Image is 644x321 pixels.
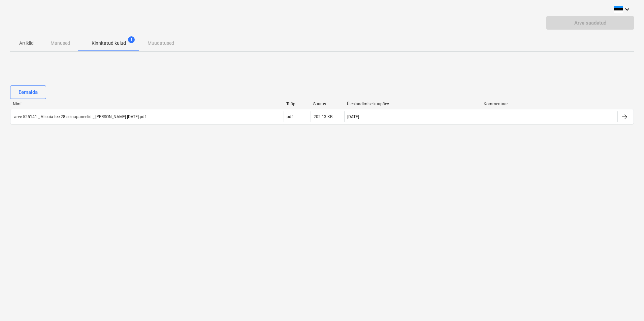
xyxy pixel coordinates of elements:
[287,114,293,119] div: pdf
[623,5,631,13] i: keyboard_arrow_down
[484,102,615,106] div: Kommentaar
[10,85,46,99] button: Eemalda
[18,40,34,47] p: Artiklid
[286,102,308,106] div: Tüüp
[13,114,146,119] div: arve 525141 _ Viieaia tee 28 seinapaneelid _ [PERSON_NAME] [DATE].pdf
[347,114,359,119] div: [DATE]
[13,102,281,106] div: Nimi
[314,114,332,119] div: 202.13 KB
[19,88,38,97] div: Eemalda
[128,36,135,43] span: 1
[347,102,478,106] div: Üleslaadimise kuupäev
[313,102,342,106] div: Suurus
[92,40,126,47] p: Kinnitatud kulud
[484,114,485,119] div: -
